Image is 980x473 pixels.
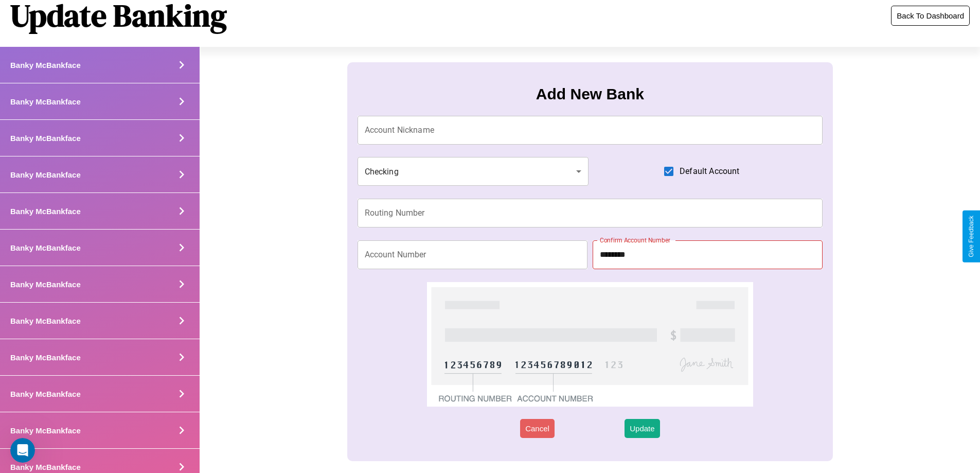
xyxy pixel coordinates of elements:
[358,157,589,186] div: Checking
[10,280,81,289] h4: Banky McBankface
[10,170,81,179] h4: Banky McBankface
[10,317,81,325] h4: Banky McBankface
[10,97,81,106] h4: Banky McBankface
[536,85,644,103] h3: Add New Bank
[891,6,970,26] button: Back To Dashboard
[625,419,660,438] button: Update
[10,61,81,69] h4: Banky McBankface
[10,438,35,463] iframe: Intercom live chat
[427,282,753,407] img: check
[10,243,81,252] h4: Banky McBankface
[10,463,81,471] h4: Banky McBankface
[10,353,81,362] h4: Banky McBankface
[520,419,555,438] button: Cancel
[10,207,81,216] h4: Banky McBankface
[600,236,670,244] label: Confirm Account Number
[10,390,81,398] h4: Banky McBankface
[10,134,81,143] h4: Banky McBankface
[10,426,81,435] h4: Banky McBankface
[680,165,739,178] span: Default Account
[968,216,975,257] div: Give Feedback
